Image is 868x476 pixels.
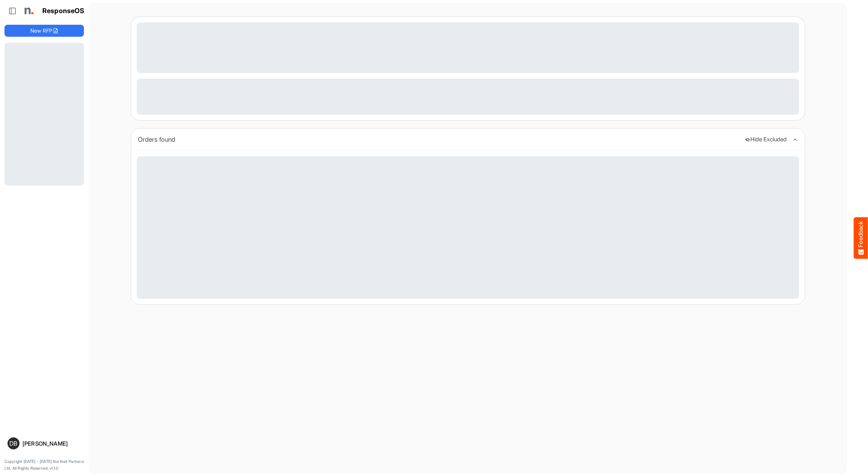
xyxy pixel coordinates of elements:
div: Loading... [4,43,84,186]
div: [PERSON_NAME] [22,441,81,446]
img: Northell [21,3,36,18]
div: Loading... [137,156,799,299]
button: Hide Excluded [745,136,787,143]
div: Loading... [137,22,799,73]
p: Copyright [DATE] - [DATE] Northell Partners Ltd. All Rights Reserved. v1.1.0 [4,458,84,472]
button: Feedback [854,217,868,259]
div: Orders found [138,134,739,145]
span: DB [9,440,17,446]
div: Loading... [137,79,799,115]
button: New RFP [4,25,84,37]
h1: ResponseOS [42,7,85,15]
